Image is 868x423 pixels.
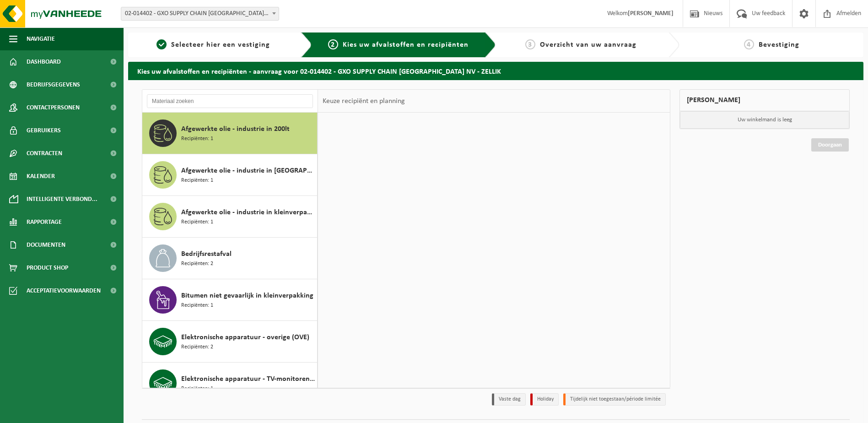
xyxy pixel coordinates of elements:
[27,256,68,279] span: Product Shop
[27,233,65,256] span: Documenten
[181,135,213,143] span: Recipiënten: 1
[525,39,535,49] span: 3
[121,7,279,20] span: 02-014402 - GXO SUPPLY CHAIN BELGIUM NV - ZELLIK
[181,332,309,343] span: Elektronische apparatuur - overige (OVE)
[27,279,101,302] span: Acceptatievoorwaarden
[181,176,213,185] span: Recipiënten: 1
[181,385,213,393] span: Recipiënten: 1
[318,90,410,113] div: Keuze recipiënt en planning
[27,188,97,211] span: Intelligente verbond...
[27,119,61,142] span: Gebruikers
[540,41,636,49] span: Overzicht van uw aanvraag
[142,279,318,321] button: Bitumen niet gevaarlijk in kleinverpakking Recipiënten: 1
[128,62,863,80] h2: Kies uw afvalstoffen en recipiënten - aanvraag voor 02-014402 - GXO SUPPLY CHAIN [GEOGRAPHIC_DATA...
[680,111,849,129] p: Uw winkelmand is leeg
[181,207,315,218] span: Afgewerkte olie - industrie in kleinverpakking
[181,343,213,352] span: Recipiënten: 2
[530,393,559,406] li: Holiday
[492,393,526,406] li: Vaste dag
[563,393,666,406] li: Tijdelijk niet toegestaan/période limitée
[181,260,213,268] span: Recipiënten: 2
[181,165,315,176] span: Afgewerkte olie - industrie in [GEOGRAPHIC_DATA]
[181,374,315,385] span: Elektronische apparatuur - TV-monitoren (TVM)
[181,124,290,135] span: Afgewerkte olie - industrie in 200lt
[27,50,61,73] span: Dashboard
[27,211,62,233] span: Rapportage
[142,238,318,279] button: Bedrijfsrestafval Recipiënten: 2
[328,39,338,49] span: 2
[343,41,469,49] span: Kies uw afvalstoffen en recipiënten
[27,96,80,119] span: Contactpersonen
[147,94,313,108] input: Materiaal zoeken
[181,218,213,227] span: Recipiënten: 1
[27,165,55,188] span: Kalender
[181,249,232,260] span: Bedrijfsrestafval
[744,39,754,49] span: 4
[142,154,318,196] button: Afgewerkte olie - industrie in [GEOGRAPHIC_DATA] Recipiënten: 1
[181,290,313,301] span: Bitumen niet gevaarlijk in kleinverpakking
[142,196,318,238] button: Afgewerkte olie - industrie in kleinverpakking Recipiënten: 1
[679,89,850,111] div: [PERSON_NAME]
[181,301,213,310] span: Recipiënten: 1
[628,10,674,17] strong: [PERSON_NAME]
[142,113,318,154] button: Afgewerkte olie - industrie in 200lt Recipiënten: 1
[811,138,849,152] a: Doorgaan
[27,142,62,165] span: Contracten
[27,73,80,96] span: Bedrijfsgegevens
[142,321,318,363] button: Elektronische apparatuur - overige (OVE) Recipiënten: 2
[27,27,55,50] span: Navigatie
[133,39,294,50] a: 1Selecteer hier een vestiging
[171,41,270,49] span: Selecteer hier een vestiging
[121,7,279,21] span: 02-014402 - GXO SUPPLY CHAIN BELGIUM NV - ZELLIK
[759,41,799,49] span: Bevestiging
[142,363,318,404] button: Elektronische apparatuur - TV-monitoren (TVM) Recipiënten: 1
[156,39,167,49] span: 1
